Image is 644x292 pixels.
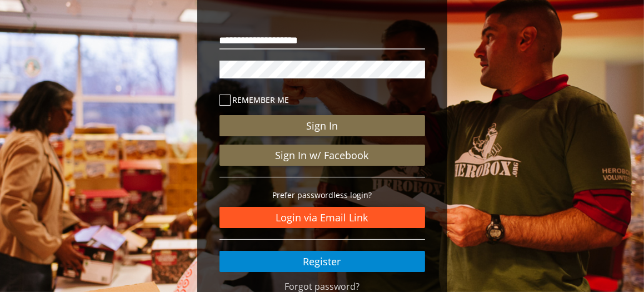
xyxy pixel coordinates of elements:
[219,189,425,201] p: Prefer passwordless login?
[219,115,425,136] button: Sign In
[219,207,425,228] a: Login via Email Link
[219,93,425,106] label: Remember me
[219,251,425,272] a: Register
[219,145,425,166] a: Sign In w/ Facebook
